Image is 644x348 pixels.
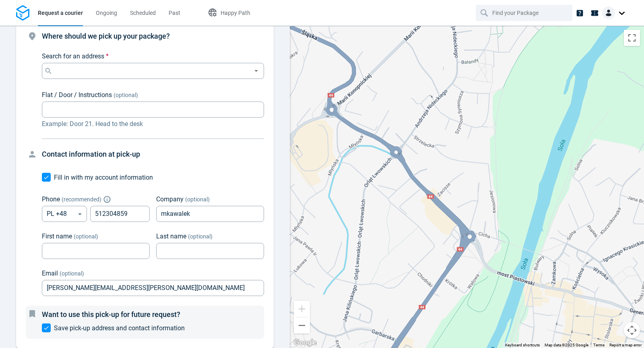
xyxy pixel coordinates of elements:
span: Last name [156,232,186,240]
span: Scheduled [130,10,156,16]
span: Past [169,10,180,16]
button: Explain "Recommended" [105,197,109,202]
a: Report a map error [609,343,642,347]
button: Toggle fullscreen view [624,30,640,46]
span: Search for an address [42,52,104,60]
img: Client [602,6,615,19]
button: Open [251,66,261,76]
span: Phone [42,195,60,203]
span: First name [42,232,72,240]
a: Open this area in Google Maps (opens a new window) [292,338,318,348]
span: ( recommended ) [62,196,101,203]
button: Map camera controls [624,322,640,338]
span: Fill in with my account information [54,174,153,181]
span: Flat / Door / Instructions [42,91,112,99]
button: Zoom in [294,301,310,317]
span: Where should we pick up your package? [42,32,170,40]
span: Want to use this pick-up for future request? [42,310,180,319]
span: (optional) [60,270,84,277]
span: Map data ©2025 Google [545,343,588,347]
img: Google [292,338,318,348]
p: Example: Door 21. Head to the desk [42,119,264,129]
span: Company [156,195,184,203]
span: (optional) [185,196,210,203]
span: Happy Path [221,10,250,16]
div: PL +48 [42,206,87,222]
input: Find your Package [492,5,557,21]
span: Save pick-up address and contact information [54,324,185,332]
span: Request a courier [38,10,83,16]
h4: Contact information at pick-up [42,149,264,160]
span: Ongoing [96,10,117,16]
span: (optional) [188,233,213,240]
span: Email [42,269,58,277]
button: Zoom out [294,317,310,333]
span: (optional) [74,233,98,240]
img: Logo [16,5,29,21]
a: Terms [593,343,605,347]
span: (optional) [114,92,138,98]
button: Keyboard shortcuts [505,342,540,348]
